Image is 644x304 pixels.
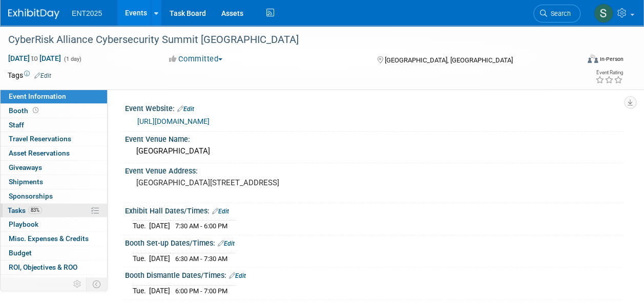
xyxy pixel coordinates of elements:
div: Exhibit Hall Dates/Times: [125,203,624,216]
td: Tue. [133,221,149,231]
span: 3 [52,277,60,285]
span: Tasks [8,206,42,214]
a: Misc. Expenses & Credits [1,232,107,246]
span: Staff [9,121,24,129]
span: ROI, Objectives & ROO [9,263,77,271]
td: Toggle Event Tabs [87,277,108,291]
a: Asset Reservations [1,146,107,160]
span: (1 day) [63,56,81,62]
span: Search [547,10,571,17]
span: Booth [9,106,40,115]
a: Travel Reservations [1,132,107,146]
span: Asset Reservations [9,149,70,157]
a: Attachments3 [1,275,107,289]
div: Event Venue Name: [125,132,624,144]
a: Staff [1,118,107,132]
span: Sponsorships [9,192,53,200]
a: Booth [1,104,107,118]
a: Edit [218,240,235,247]
td: Tags [8,70,51,80]
span: Event Information [9,92,66,100]
span: [DATE] [DATE] [8,54,61,63]
span: Budget [9,249,32,257]
span: Playbook [9,220,38,228]
a: Tasks83% [1,204,107,218]
div: Event Website: [125,101,624,114]
div: Booth Dismantle Dates/Times: [125,268,624,281]
td: [DATE] [149,221,170,231]
td: Personalize Event Tab Strip [69,277,87,291]
img: ExhibitDay [8,9,59,19]
span: Attachments [9,277,60,286]
img: Format-Inperson.png [588,55,598,63]
a: Search [533,5,580,23]
span: 6:00 PM - 7:00 PM [175,287,227,295]
span: ENT2025 [72,9,102,17]
a: [URL][DOMAIN_NAME] [137,117,210,125]
div: Event Rating [595,70,623,75]
span: 6:30 AM - 7:30 AM [175,255,227,263]
span: 7:30 AM - 6:00 PM [175,222,227,230]
a: Event Information [1,90,107,103]
span: Misc. Expenses & Credits [9,234,89,243]
div: Booth Set-up Dates/Times: [125,235,624,249]
a: Budget [1,246,107,260]
td: [DATE] [149,285,170,296]
span: Giveaways [9,163,42,171]
a: Edit [177,105,194,113]
a: Sponsorships [1,189,107,203]
div: Event Venue Address: [125,163,624,176]
div: In-Person [599,55,624,63]
td: [DATE] [149,253,170,264]
a: Edit [34,72,51,79]
a: Edit [212,208,229,215]
button: Committed [165,54,226,64]
img: Stephanie Silva [594,4,613,23]
div: CyberRisk Alliance Cybersecurity Summit [GEOGRAPHIC_DATA] [5,31,571,49]
span: 83% [28,206,42,214]
a: Giveaways [1,161,107,175]
a: ROI, Objectives & ROO [1,260,107,274]
a: Shipments [1,175,107,189]
pre: [GEOGRAPHIC_DATA][STREET_ADDRESS] [136,178,321,187]
span: Booth not reserved yet [31,106,40,114]
span: Travel Reservations [9,135,71,143]
span: Shipments [9,178,43,186]
a: Edit [229,272,246,279]
a: Playbook [1,218,107,231]
div: [GEOGRAPHIC_DATA] [133,143,616,159]
td: Tue. [133,285,149,296]
span: [GEOGRAPHIC_DATA], [GEOGRAPHIC_DATA] [385,56,513,64]
div: Event Format [534,53,624,69]
span: to [30,54,39,62]
td: Tue. [133,253,149,264]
